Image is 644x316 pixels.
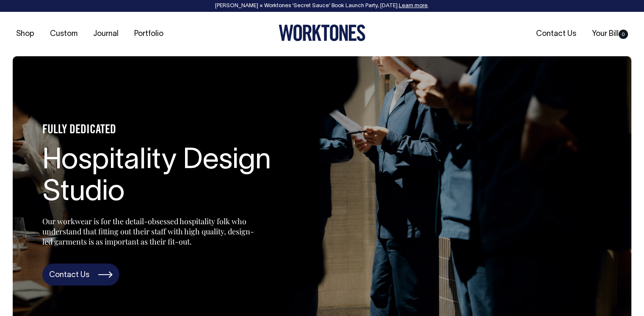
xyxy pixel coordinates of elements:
a: Learn more [399,3,428,8]
p: Our workwear is for the detail-obsessed hospitality folk who understand that fitting out their st... [42,216,254,247]
h4: FULLY DEDICATED [42,124,296,137]
div: [PERSON_NAME] × Worktones ‘Secret Sauce’ Book Launch Party, [DATE]. . [8,3,636,9]
a: Portfolio [131,27,167,41]
a: Shop [13,27,38,41]
a: Your Bill0 [589,27,631,41]
h2: Hospitality Design Studio [42,146,296,209]
a: Contact Us [533,27,580,41]
a: Contact Us [42,264,119,286]
a: Journal [90,27,122,41]
a: Custom [47,27,81,41]
span: 0 [619,30,628,39]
